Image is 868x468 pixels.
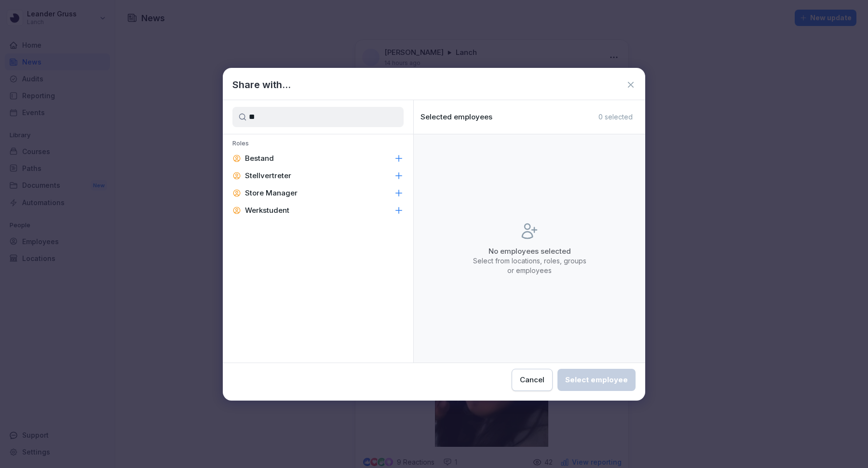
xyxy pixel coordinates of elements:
[245,206,289,215] p: Werkstudent
[520,375,544,385] div: Cancel
[223,139,413,150] p: Roles
[472,247,587,256] p: No employees selected
[245,171,291,181] p: Stellvertreter
[565,375,628,385] div: Select employee
[245,188,298,198] p: Store Manager
[420,113,492,121] p: Selected employees
[557,369,636,391] button: Select employee
[512,369,553,391] button: Cancel
[245,154,274,163] p: Bestand
[472,256,587,275] p: Select from locations, roles, groups or employees
[232,78,291,92] h1: Share with...
[598,113,633,121] p: 0 selected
